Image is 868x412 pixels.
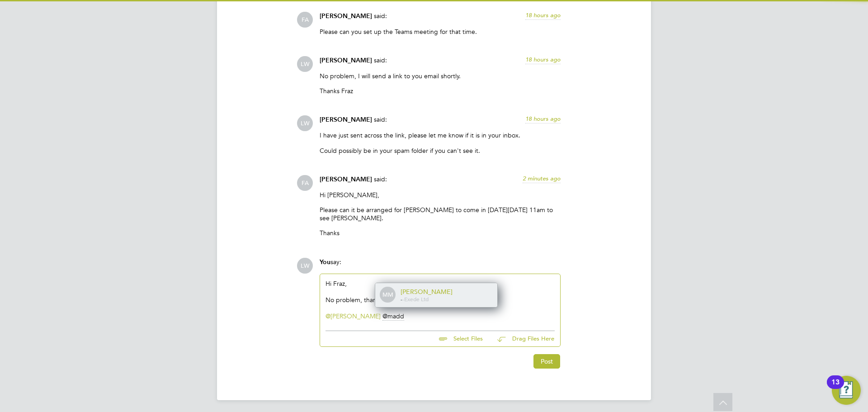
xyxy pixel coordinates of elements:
[325,296,555,304] div: No problem, thanks for confirming everything so quickly.
[320,258,330,266] span: You
[832,376,861,405] button: Open Resource Center, 13 new notifications
[297,12,313,28] span: FA
[320,147,561,155] p: Could possibly be in your spam folder if you can't see it.
[320,12,372,20] span: [PERSON_NAME]
[320,175,372,183] span: [PERSON_NAME]
[320,229,561,237] p: Thanks
[523,175,561,182] span: 2 minutes ago
[325,279,555,321] div: Hi Fraz,
[401,295,402,303] span: -
[320,116,372,123] span: [PERSON_NAME]
[320,72,561,80] p: No problem, I will send a link to you email shortly.
[297,258,313,274] span: LW
[533,354,560,369] button: Post
[297,175,313,191] span: FA
[525,56,561,63] span: 18 hours ago
[325,312,555,320] div: ​
[320,206,561,222] p: Please can it be arranged for [PERSON_NAME] to come in [DATE][DATE] 11am to see [PERSON_NAME].
[320,57,372,64] span: [PERSON_NAME]
[320,258,561,274] div: say:
[490,330,555,349] button: Drag Files Here
[402,295,404,303] span: -
[382,312,404,321] span: madd
[320,28,561,36] p: Please can you set up the Teams meeting for that time.
[374,115,387,123] span: said:
[320,191,561,199] p: Hi [PERSON_NAME],
[831,382,840,394] div: 13
[404,295,429,303] span: Exede Ltd
[297,115,313,131] span: LW
[525,11,561,19] span: 18 hours ago
[320,131,561,139] p: I have just sent across the link, please let me know if it is in your inbox.
[320,87,561,95] p: Thanks Fraz
[374,56,387,64] span: said:
[325,312,381,320] a: @[PERSON_NAME]
[401,288,491,296] div: [PERSON_NAME]
[525,115,561,123] span: 18 hours ago
[381,288,395,302] span: MM
[297,56,313,72] span: LW
[374,175,387,183] span: said:
[374,12,387,20] span: said:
